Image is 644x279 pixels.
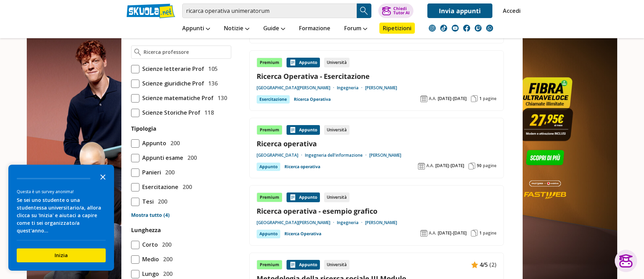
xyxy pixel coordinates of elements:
a: Appunti [180,23,212,35]
span: A.A. [429,96,436,101]
img: Pagine [471,230,478,237]
img: Ricerca professore [134,49,141,56]
div: Survey [8,165,114,271]
span: 200 [159,240,171,249]
span: Lungo [139,269,159,278]
span: Tesi [139,197,154,206]
div: Università [324,260,349,270]
a: Forum [343,23,369,35]
a: Invia appunti [427,3,492,18]
a: [GEOGRAPHIC_DATA][PERSON_NAME] [257,220,337,225]
span: 136 [206,79,218,88]
a: Ripetizioni [379,23,415,34]
div: Università [324,125,349,135]
button: Search Button [357,3,371,18]
a: Ricerca operativa [257,139,497,148]
img: twitch [475,25,482,32]
span: Corto [139,240,158,249]
img: Appunti contenuto [289,59,296,66]
img: Anno accademico [420,95,427,102]
div: Appunto [287,192,320,202]
button: Inizia [17,248,106,262]
span: 200 [162,168,175,177]
a: Ricerca operativa [284,163,320,171]
img: instagram [429,25,436,32]
span: pagine [483,96,497,101]
span: 105 [206,64,218,73]
div: Università [324,58,349,67]
input: Ricerca professore [144,49,228,56]
img: Appunti contenuto [471,261,478,268]
span: 200 [160,269,172,278]
div: Appunto [257,163,280,171]
a: Formazione [297,23,332,35]
a: [PERSON_NAME] [369,153,401,158]
span: Scienze letterarie Prof [139,64,204,73]
a: Ricerca Operativa [284,230,321,238]
span: [DATE]-[DATE] [438,230,467,236]
a: Ricerca operativa - esempio grafico [257,206,497,216]
div: Premium [257,192,282,202]
span: Appunti esame [139,153,183,162]
span: Panieri [139,168,161,177]
label: Tipologia [131,125,156,132]
a: Mostra tutto (4) [131,212,231,219]
img: Anno accademico [418,163,425,170]
span: Esercitazione [139,182,178,191]
img: Cerca appunti, riassunti o versioni [359,6,369,16]
div: Premium [257,125,282,135]
a: Ingegneria [337,85,365,91]
div: Questa è un survey anonima! [17,188,106,195]
span: Scienze giuridiche Prof [139,79,204,88]
div: Appunto [287,125,320,135]
span: pagine [483,230,497,236]
span: 90 [477,163,482,169]
div: Esercitazione [257,95,290,104]
img: WhatsApp [486,25,493,32]
span: 200 [155,197,167,206]
div: Se sei uno studente o una studentessa universitario/a, allora clicca su 'Inizia' e aiutaci a capi... [17,196,106,235]
span: 1 [479,96,482,101]
a: Ricerca Operativa - Esercitazione [257,72,497,81]
div: Appunto [257,230,280,238]
span: 200 [168,139,180,148]
a: Accedi [503,3,517,18]
a: Ricerca Operativa [294,95,331,104]
div: Premium [257,260,282,270]
img: tiktok [440,25,447,32]
span: 1 [479,230,482,236]
input: Cerca appunti, riassunti o versioni [182,3,357,18]
div: Università [324,192,349,202]
a: Ingegneria [337,220,365,225]
span: 118 [202,108,214,117]
span: 200 [185,153,197,162]
span: A.A. [429,230,436,236]
img: youtube [452,25,459,32]
span: Appunto [139,139,166,148]
span: A.A. [426,163,434,169]
img: facebook [463,25,470,32]
div: Chiedi Tutor AI [393,7,410,15]
div: Appunto [287,260,320,270]
a: [GEOGRAPHIC_DATA][PERSON_NAME] [257,85,337,91]
a: Guide [261,23,287,35]
img: Appunti contenuto [289,261,296,268]
button: Close the survey [96,170,110,183]
div: Appunto [287,58,320,67]
a: [PERSON_NAME] [365,85,397,91]
span: Scienze matematiche Prof [139,93,214,102]
div: Premium [257,58,282,67]
span: (2) [489,260,497,269]
span: [DATE]-[DATE] [438,96,467,101]
span: 130 [215,93,227,102]
img: Appunti contenuto [289,126,296,133]
span: Scienze Storiche Prof [139,108,200,117]
a: Notizie [222,23,251,35]
label: Lunghezza [131,226,161,234]
span: pagine [483,163,497,169]
button: ChiediTutor AI [378,3,413,18]
img: Anno accademico [420,230,427,237]
a: [PERSON_NAME] [365,220,397,225]
span: [DATE]-[DATE] [435,163,464,169]
span: 4/5 [480,260,488,269]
